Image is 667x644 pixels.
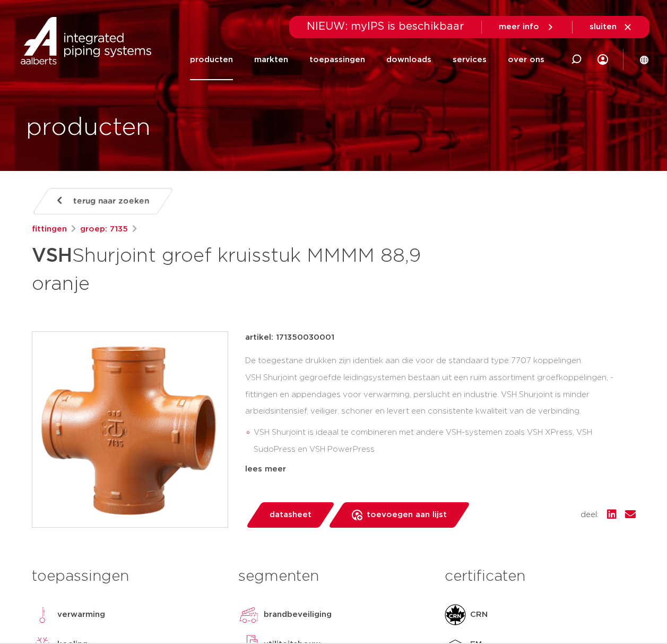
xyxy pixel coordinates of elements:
h3: certificaten [445,566,635,587]
p: CRN [470,608,488,621]
p: verwarming [57,608,105,621]
h3: segmenten [238,566,429,587]
h3: toepassingen [32,566,222,587]
img: Product Image for VSH Shurjoint groef kruisstuk MMMM 88,9 oranje [32,332,228,527]
a: sluiten [590,22,633,32]
img: brandbeveiliging [238,604,259,625]
a: groep: 7135 [80,223,128,236]
nav: Menu [190,39,544,80]
strong: VSH [32,246,72,265]
span: NIEUW: myIPS is beschikbaar [307,21,464,32]
div: De toegestane drukken zijn identiek aan die voor de standaard type 7707 koppelingen. VSH Shurjoin... [245,353,636,459]
span: datasheet [270,506,311,523]
img: CRN [445,604,466,625]
a: markten [254,39,288,80]
span: meer info [499,23,539,31]
span: toevoegen aan lijst [367,506,447,523]
a: downloads [386,39,431,80]
h1: producten [26,111,151,145]
span: sluiten [590,23,617,31]
p: brandbeveiliging [264,608,332,621]
span: deel: [581,509,599,521]
a: over ons [508,39,544,80]
a: fittingen [32,223,67,236]
a: producten [190,39,233,80]
span: terug naar zoeken [73,193,149,210]
a: services [453,39,487,80]
h1: Shurjoint groef kruisstuk MMMM 88,9 oranje [32,240,430,297]
a: datasheet [245,502,335,528]
a: toepassingen [309,39,365,80]
div: lees meer [245,463,636,476]
a: terug naar zoeken [31,188,174,214]
a: meer info [499,22,555,32]
li: VSH Shurjoint is ideaal te combineren met andere VSH-systemen zoals VSH XPress, VSH SudoPress en ... [254,424,636,458]
li: het ‘Aalberts integrated piping systems’ assortiment beslaat een volledig geïntegreerd systeem va... [254,458,636,492]
p: artikel: 171350030001 [245,331,334,344]
img: verwarming [32,604,53,625]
